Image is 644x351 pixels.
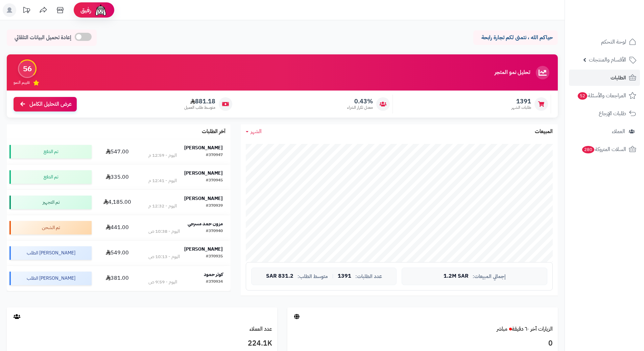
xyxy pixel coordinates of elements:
a: العملاء [569,123,640,140]
div: #370939 [206,203,223,209]
td: 441.00 [94,215,141,240]
div: [PERSON_NAME] الطلب [9,246,92,260]
div: تم الدفع [9,145,92,158]
td: 4,185.00 [94,190,141,215]
a: تحديثات المنصة [18,3,35,19]
div: [PERSON_NAME] الطلب [9,272,92,285]
a: طلبات الإرجاع [569,105,640,122]
span: الطلبات [611,73,626,82]
strong: مزون حمد مسرحي [188,220,223,227]
div: اليوم - 9:59 ص [148,279,177,285]
span: رفيق [80,6,91,14]
span: متوسط الطلب: [297,274,328,279]
a: الطلبات [569,70,640,86]
span: 1391 [511,98,531,105]
h3: 0 [292,338,553,349]
a: عدد العملاء [249,325,272,333]
span: طلبات الشهر [511,105,531,110]
span: 0.43% [347,98,373,105]
h3: المبيعات [535,129,553,135]
span: السلات المتروكة [581,145,626,154]
span: معدل تكرار الشراء [347,105,373,110]
img: logo-2.png [598,19,638,33]
td: 381.00 [94,266,141,291]
div: اليوم - 12:59 م [148,152,177,159]
span: 1391 [338,273,351,279]
span: 52 [578,92,587,100]
h3: آخر الطلبات [202,129,225,135]
div: تم الشحن [9,221,92,234]
td: 549.00 [94,241,141,266]
strong: [PERSON_NAME] [184,246,223,253]
span: 831.2 SAR [266,273,293,279]
td: 335.00 [94,165,141,190]
p: حياكم الله ، نتمنى لكم تجارة رابحة [478,34,553,42]
span: طلبات الإرجاع [599,109,626,118]
td: 547.00 [94,139,141,164]
a: عرض التحليل الكامل [14,97,77,111]
span: إعادة تحميل البيانات التلقائي [15,34,71,42]
h3: 224.1K [12,338,272,349]
strong: [PERSON_NAME] [184,195,223,202]
a: الشهر [246,128,262,135]
strong: [PERSON_NAME] [184,170,223,177]
div: #370945 [206,177,223,184]
div: تم الدفع [9,170,92,184]
span: المراجعات والأسئلة [577,91,626,100]
span: 1.2M SAR [444,273,469,279]
h3: تحليل نمو المتجر [495,70,530,76]
a: لوحة التحكم [569,34,640,50]
span: 280 [582,146,594,153]
span: لوحة التحكم [601,37,626,47]
div: اليوم - 12:41 م [148,177,177,184]
img: ai-face.png [94,3,108,17]
div: #370940 [206,228,223,235]
div: اليوم - 12:32 م [148,203,177,209]
span: 881.18 [184,98,215,105]
span: الشهر [251,127,262,135]
strong: [PERSON_NAME] [184,144,223,151]
div: #370947 [206,152,223,159]
div: اليوم - 10:38 ص [148,228,180,235]
span: عدد الطلبات: [355,274,382,279]
strong: كوثر حمود [204,271,223,278]
div: #370934 [206,279,223,285]
a: الزيارات آخر ٦٠ دقيقةمباشر [497,325,553,333]
div: اليوم - 10:13 ص [148,253,180,260]
span: تقييم النمو [14,80,30,85]
span: | [332,274,334,279]
span: عرض التحليل الكامل [29,100,72,108]
a: المراجعات والأسئلة52 [569,87,640,104]
small: مباشر [497,325,507,333]
div: #370935 [206,253,223,260]
span: إجمالي المبيعات: [473,274,506,279]
span: العملاء [612,127,625,136]
div: تم التجهيز [9,196,92,209]
a: السلات المتروكة280 [569,141,640,157]
span: متوسط طلب العميل [184,105,215,110]
span: الأقسام والمنتجات [589,55,626,65]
